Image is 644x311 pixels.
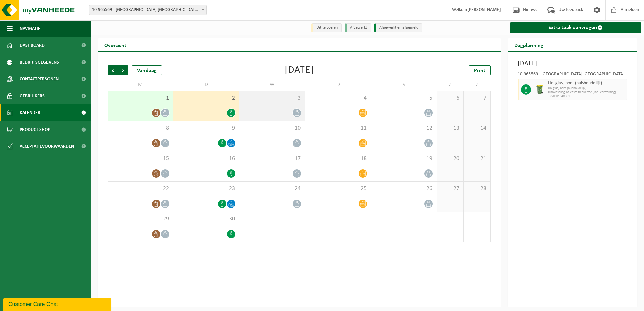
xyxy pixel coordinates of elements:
td: V [371,79,437,91]
span: 10-965569 - VAN DER VALK HOTEL PARK LANE ANTWERPEN NV - ANTWERPEN [89,5,207,15]
span: 16 [177,155,235,162]
span: 14 [467,125,487,132]
a: Print [469,65,491,75]
span: Volgende [118,65,128,75]
span: Gebruikers [20,88,45,104]
h2: Overzicht [98,38,133,51]
span: Kalender [20,104,40,121]
li: Afgewerkt en afgemeld [374,23,422,32]
span: 29 [111,215,170,223]
span: 24 [243,185,301,193]
td: D [173,79,239,91]
span: Dashboard [20,37,45,54]
span: 30 [177,215,235,223]
td: Z [437,79,464,91]
span: 15 [111,155,170,162]
span: 1 [111,95,170,102]
span: 3 [243,95,301,102]
a: Extra taak aanvragen [510,22,642,33]
span: 4 [309,95,367,102]
div: [DATE] [285,65,314,75]
span: Bedrijfsgegevens [20,54,59,71]
span: 23 [177,185,235,193]
span: Product Shop [20,121,50,138]
div: 10-965569 - [GEOGRAPHIC_DATA] [GEOGRAPHIC_DATA] - [GEOGRAPHIC_DATA] [518,72,627,79]
span: 5 [375,95,433,102]
strong: [PERSON_NAME] [467,7,501,12]
span: 28 [467,185,487,193]
span: 12 [375,125,433,132]
span: Hol glas, bont (huishoudelijk) [548,86,625,90]
h3: [DATE] [518,59,627,69]
span: T250001648391 [548,94,625,98]
span: 26 [375,185,433,193]
span: 22 [111,185,170,193]
span: Print [474,68,485,73]
td: M [108,79,173,91]
li: Uit te voeren [311,23,342,32]
span: 18 [309,155,367,162]
span: Vorige [108,65,118,75]
div: Vandaag [132,65,162,75]
span: 11 [309,125,367,132]
h2: Dagplanning [508,38,550,51]
span: Hol glas, bont (huishoudelijk) [548,81,625,86]
img: WB-0240-HPE-GN-50 [535,84,545,95]
span: 2 [177,95,235,102]
td: W [239,79,305,91]
li: Afgewerkt [345,23,371,32]
span: Omwisseling op vaste frequentie (incl. verwerking) [548,90,625,94]
span: 13 [440,125,460,132]
span: 25 [309,185,367,193]
iframe: chat widget [3,296,112,311]
span: Navigatie [20,20,40,37]
span: 7 [467,95,487,102]
span: Contactpersonen [20,71,59,88]
span: 19 [375,155,433,162]
span: 17 [243,155,301,162]
span: 10-965569 - VAN DER VALK HOTEL PARK LANE ANTWERPEN NV - ANTWERPEN [89,5,206,15]
span: 9 [177,125,235,132]
span: 27 [440,185,460,193]
td: Z [464,79,491,91]
span: 20 [440,155,460,162]
span: 6 [440,95,460,102]
td: D [305,79,371,91]
span: 10 [243,125,301,132]
span: Acceptatievoorwaarden [20,138,74,155]
span: 21 [467,155,487,162]
span: 8 [111,125,170,132]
